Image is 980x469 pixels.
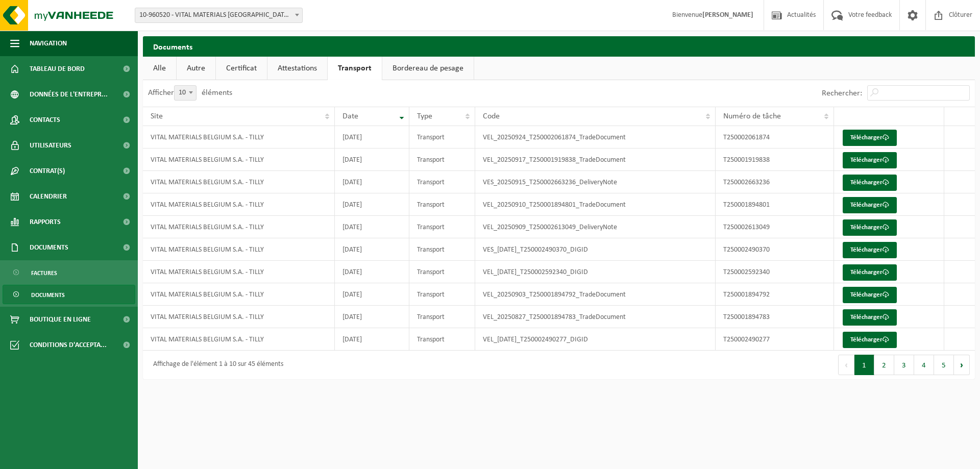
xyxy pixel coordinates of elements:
[174,85,197,101] span: 10
[175,86,196,100] span: 10
[335,216,409,238] td: [DATE]
[702,11,753,19] strong: [PERSON_NAME]
[148,356,283,374] div: Affichage de l'élément 1 à 10 sur 45 éléments
[843,242,897,258] a: Télécharger
[894,355,914,375] button: 3
[267,57,327,80] a: Attestations
[409,261,475,283] td: Transport
[143,306,335,328] td: VITAL MATERIALS BELGIUM S.A. - TILLY
[143,126,335,149] td: VITAL MATERIALS BELGIUM S.A. - TILLY
[843,332,897,348] a: Télécharger
[328,57,382,80] a: Transport
[716,283,834,306] td: T250001894792
[135,8,303,23] span: 10-960520 - VITAL MATERIALS BELGIUM S.A. - TILLY
[143,149,335,171] td: VITAL MATERIALS BELGIUM S.A. - TILLY
[143,57,176,80] a: Alle
[30,82,108,107] span: Données de l'entrepr...
[716,193,834,216] td: T250001894801
[934,355,954,375] button: 5
[335,149,409,171] td: [DATE]
[838,355,854,375] button: Previous
[30,31,67,56] span: Navigation
[843,130,897,146] a: Télécharger
[335,126,409,149] td: [DATE]
[843,287,897,303] a: Télécharger
[177,57,215,80] a: Autre
[723,112,781,120] span: Numéro de tâche
[409,328,475,351] td: Transport
[475,171,716,193] td: VES_20250915_T250002663236_DeliveryNote
[30,332,107,358] span: Conditions d'accepta...
[3,263,135,282] a: Factures
[843,219,897,236] a: Télécharger
[3,285,135,304] a: Documents
[409,193,475,216] td: Transport
[716,306,834,328] td: T250001894783
[409,283,475,306] td: Transport
[143,193,335,216] td: VITAL MATERIALS BELGIUM S.A. - TILLY
[342,112,358,120] span: Date
[216,57,267,80] a: Certificat
[409,216,475,238] td: Transport
[417,112,432,120] span: Type
[335,261,409,283] td: [DATE]
[854,355,874,375] button: 1
[30,107,60,133] span: Contacts
[143,36,975,56] h2: Documents
[716,328,834,351] td: T250002490277
[716,216,834,238] td: T250002613049
[31,285,65,305] span: Documents
[822,89,862,97] label: Rechercher:
[382,57,474,80] a: Bordereau de pesage
[335,328,409,351] td: [DATE]
[30,184,67,209] span: Calendrier
[843,264,897,281] a: Télécharger
[143,171,335,193] td: VITAL MATERIALS BELGIUM S.A. - TILLY
[475,328,716,351] td: VEL_[DATE]_T250002490277_DIGID
[716,126,834,149] td: T250002061874
[475,126,716,149] td: VEL_20250924_T250002061874_TradeDocument
[409,126,475,149] td: Transport
[335,283,409,306] td: [DATE]
[716,171,834,193] td: T250002663236
[148,89,232,97] label: Afficher éléments
[143,261,335,283] td: VITAL MATERIALS BELGIUM S.A. - TILLY
[475,193,716,216] td: VEL_20250910_T250001894801_TradeDocument
[954,355,970,375] button: Next
[716,261,834,283] td: T250002592340
[475,283,716,306] td: VEL_20250903_T250001894792_TradeDocument
[475,149,716,171] td: VEL_20250917_T250001919838_TradeDocument
[143,328,335,351] td: VITAL MATERIALS BELGIUM S.A. - TILLY
[143,216,335,238] td: VITAL MATERIALS BELGIUM S.A. - TILLY
[409,306,475,328] td: Transport
[135,8,302,22] span: 10-960520 - VITAL MATERIALS BELGIUM S.A. - TILLY
[5,447,170,469] iframe: chat widget
[30,133,71,158] span: Utilisateurs
[475,261,716,283] td: VEL_[DATE]_T250002592340_DIGID
[335,193,409,216] td: [DATE]
[30,235,68,260] span: Documents
[409,238,475,261] td: Transport
[874,355,894,375] button: 2
[475,216,716,238] td: VEL_20250909_T250002613049_DeliveryNote
[30,209,61,235] span: Rapports
[31,263,57,283] span: Factures
[335,306,409,328] td: [DATE]
[843,197,897,213] a: Télécharger
[30,307,91,332] span: Boutique en ligne
[475,306,716,328] td: VEL_20250827_T250001894783_TradeDocument
[409,171,475,193] td: Transport
[30,56,85,82] span: Tableau de bord
[143,283,335,306] td: VITAL MATERIALS BELGIUM S.A. - TILLY
[843,175,897,191] a: Télécharger
[475,238,716,261] td: VES_[DATE]_T250002490370_DIGID
[335,238,409,261] td: [DATE]
[716,238,834,261] td: T250002490370
[151,112,163,120] span: Site
[335,171,409,193] td: [DATE]
[483,112,500,120] span: Code
[843,152,897,168] a: Télécharger
[143,238,335,261] td: VITAL MATERIALS BELGIUM S.A. - TILLY
[843,309,897,326] a: Télécharger
[716,149,834,171] td: T250001919838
